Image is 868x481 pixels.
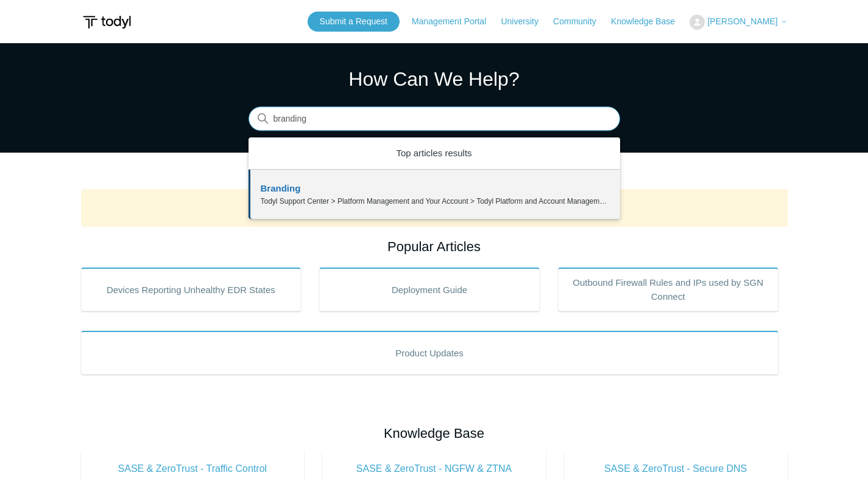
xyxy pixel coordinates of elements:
input: Search [249,107,620,131]
h2: Knowledge Base [81,423,788,443]
span: SASE & ZeroTrust - NGFW & ZTNA [340,462,528,476]
a: Community [553,15,609,28]
a: Product Updates [81,331,778,375]
zd-autocomplete-header: Top articles results [249,137,620,170]
zd-autocomplete-breadcrumbs-multibrand: Todyl Support Center > Platform Management and Your Account > Todyl Platform and Account Management [261,196,608,207]
a: University [501,15,550,28]
a: Devices Reporting Unhealthy EDR States [81,268,302,311]
span: SASE & ZeroTrust - Traffic Control [99,462,286,476]
zd-autocomplete-title-multibrand: Suggested result 1 Branding [261,183,301,196]
a: Management Portal [412,15,498,28]
a: Deployment Guide [319,268,540,311]
img: Todyl Support Center Help Center home page [81,11,133,33]
h2: Popular Articles [81,237,788,257]
button: [PERSON_NAME] [690,15,787,30]
a: Outbound Firewall Rules and IPs used by SGN Connect [558,268,778,311]
span: [PERSON_NAME] [707,16,777,26]
em: Branding [261,183,301,193]
span: SASE & ZeroTrust - Secure DNS [582,462,769,476]
a: Submit a Request [308,12,400,32]
h1: How Can We Help? [249,64,620,94]
a: Knowledge Base [611,15,687,28]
